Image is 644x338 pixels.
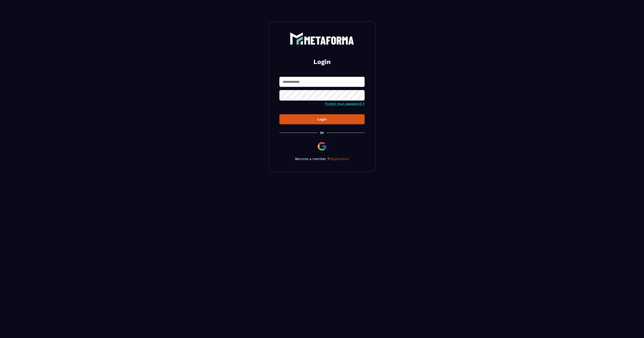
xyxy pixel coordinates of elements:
[320,131,324,135] p: Or
[283,117,361,121] div: Login
[290,32,354,45] img: logo
[325,102,365,106] a: Forgot your password ?
[279,114,365,124] button: Login
[279,32,365,45] a: logo
[279,157,365,161] p: Become a member ?
[285,58,359,66] h2: Login
[329,157,349,161] a: Registration
[317,141,327,151] img: google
